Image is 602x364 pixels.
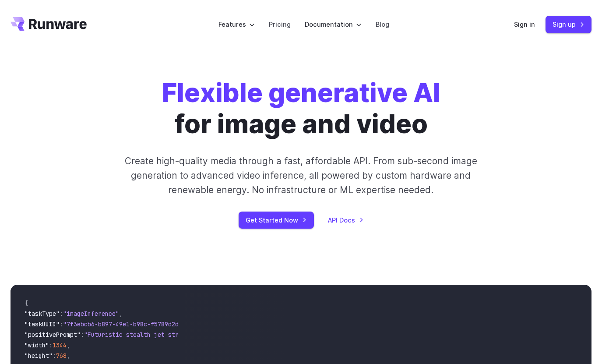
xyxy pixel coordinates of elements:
a: Sign up [546,16,591,33]
span: "taskUUID" [25,320,60,328]
span: : [81,331,84,339]
span: , [119,310,123,318]
span: , [67,352,70,360]
span: "positivePrompt" [25,331,81,339]
span: : [60,310,63,318]
label: Features [218,19,255,29]
a: API Docs [328,215,364,225]
span: { [25,299,28,307]
span: "width" [25,341,49,349]
h1: for image and video [162,77,440,140]
span: , [67,341,70,349]
a: Pricing [269,19,291,29]
span: : [53,352,56,360]
span: "Futuristic stealth jet streaking through a neon-lit cityscape with glowing purple exhaust" [84,331,403,339]
span: : [49,341,53,349]
p: Create high-quality media through a fast, affordable API. From sub-second image generation to adv... [115,154,487,198]
a: Sign in [514,19,535,29]
span: 1344 [53,341,67,349]
a: Go to / [11,17,87,31]
span: "imageInference" [63,310,119,318]
span: : [60,320,63,328]
label: Documentation [305,19,362,29]
span: "height" [25,352,53,360]
span: "7f3ebcb6-b897-49e1-b98c-f5789d2d40d7" [63,320,196,328]
a: Get Started Now [239,212,314,229]
strong: Flexible generative AI [162,77,440,108]
span: 768 [56,352,67,360]
span: "taskType" [25,310,60,318]
a: Blog [376,19,389,29]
